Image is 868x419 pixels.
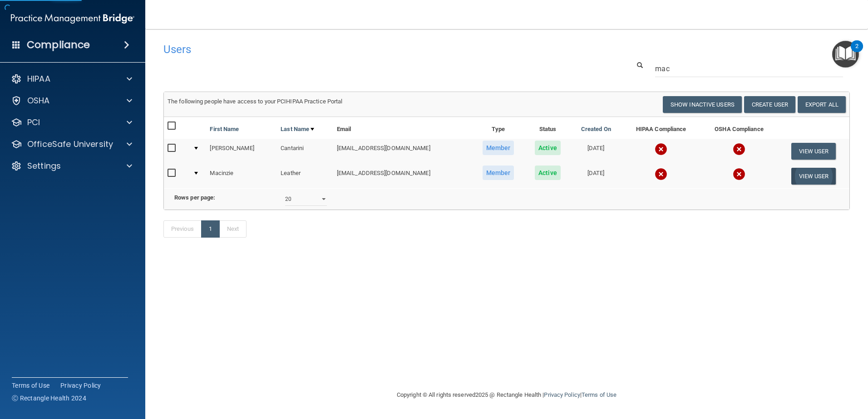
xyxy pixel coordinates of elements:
[27,139,113,150] p: OfficeSafe University
[655,143,667,156] img: cross.ca9f0e7f.svg
[11,161,132,171] a: Settings
[11,10,134,28] img: PMB logo
[333,117,472,139] th: Email
[791,168,836,185] button: View User
[11,117,132,128] a: PCI
[535,141,561,155] span: Active
[855,46,858,58] div: 2
[27,39,90,51] h4: Compliance
[27,161,61,171] p: Settings
[11,95,132,106] a: OSHA
[11,73,132,84] a: HIPAA
[621,117,700,139] th: HIPAA Compliance
[663,96,742,113] button: Show Inactive Users
[655,60,843,77] input: Search
[744,96,795,113] button: Create User
[544,391,580,398] a: Privacy Policy
[201,220,220,238] a: 1
[12,394,86,403] span: Ⓒ Rectangle Health 2024
[582,391,616,398] a: Terms of Use
[206,164,277,188] td: Macinzie
[163,220,202,238] a: Previous
[27,95,50,106] p: OSHA
[341,380,672,409] div: Copyright © All rights reserved 2025 @ Rectangle Health | |
[163,44,558,55] h4: Users
[11,139,132,150] a: OfficeSafe University
[60,381,101,390] a: Privacy Policy
[27,73,50,84] p: HIPAA
[174,194,215,201] b: Rows per page:
[281,124,314,135] a: Last Name
[581,124,611,135] a: Created On
[711,355,857,391] iframe: Drift Widget Chat Controller
[798,96,846,113] a: Export All
[219,220,247,238] a: Next
[733,168,745,180] img: cross.ca9f0e7f.svg
[210,124,239,135] a: First Name
[277,139,333,164] td: Cantarini
[333,139,472,164] td: [EMAIL_ADDRESS][DOMAIN_NAME]
[277,164,333,188] td: Leather
[333,164,472,188] td: [EMAIL_ADDRESS][DOMAIN_NAME]
[27,117,40,128] p: PCI
[483,141,514,155] span: Member
[733,143,745,156] img: cross.ca9f0e7f.svg
[700,117,778,139] th: OSHA Compliance
[655,168,667,180] img: cross.ca9f0e7f.svg
[525,117,571,139] th: Status
[791,143,836,160] button: View User
[570,164,621,188] td: [DATE]
[168,98,343,105] span: The following people have access to your PCIHIPAA Practice Portal
[483,166,514,180] span: Member
[472,117,525,139] th: Type
[832,41,859,68] button: Open Resource Center, 2 new notifications
[535,166,561,180] span: Active
[570,139,621,164] td: [DATE]
[206,139,277,164] td: [PERSON_NAME]
[12,381,49,390] a: Terms of Use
